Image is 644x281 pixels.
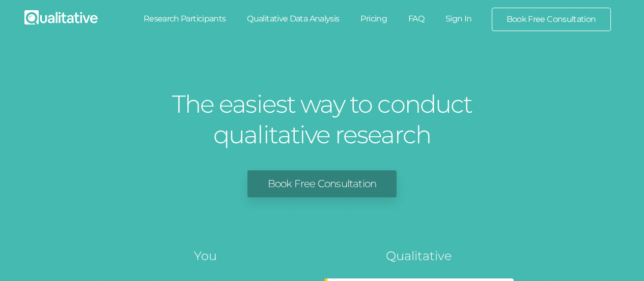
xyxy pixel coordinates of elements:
[194,248,217,263] tspan: You
[492,8,610,31] a: Book Free Consultation
[350,8,398,30] a: Pricing
[247,170,397,197] a: Book Free Consultation
[398,8,435,30] a: FAQ
[386,248,452,263] tspan: Qualitative
[133,8,237,30] a: Research Participants
[24,10,98,24] img: Qualitative
[435,8,483,30] a: Sign In
[170,89,475,150] h1: The easiest way to conduct qualitative research
[236,8,350,30] a: Qualitative Data Analysis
